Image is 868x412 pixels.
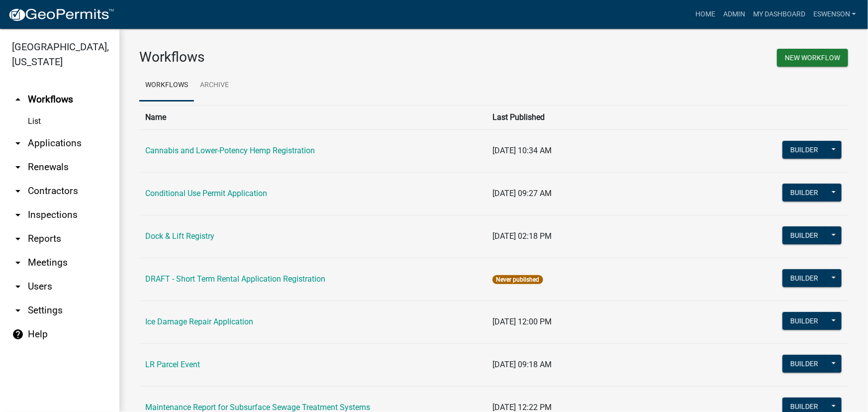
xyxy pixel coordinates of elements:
span: Never published [492,275,543,284]
span: [DATE] 10:34 AM [492,146,552,155]
span: [DATE] 12:22 PM [492,403,552,412]
span: [DATE] 09:18 AM [492,360,552,369]
i: arrow_drop_down [12,305,24,316]
a: Home [691,5,719,24]
button: Builder [782,184,826,202]
button: Builder [782,226,826,244]
i: arrow_drop_down [12,137,24,149]
i: arrow_drop_down [12,257,24,269]
button: Builder [782,269,826,287]
i: arrow_drop_down [12,161,24,173]
i: arrow_drop_up [12,94,24,105]
a: Maintenance Report for Subsurface Sewage Treatment Systems [145,403,370,412]
span: [DATE] 12:00 PM [492,317,552,326]
button: Builder [782,355,826,373]
i: arrow_drop_down [12,209,24,221]
span: [DATE] 02:18 PM [492,231,552,241]
h3: Workflows [139,49,486,66]
a: eswenson [809,5,860,24]
i: arrow_drop_down [12,185,24,197]
i: arrow_drop_down [12,281,24,293]
a: Workflows [139,70,194,102]
a: DRAFT - Short Term Rental Application Registration [145,274,325,284]
th: Last Published [486,105,745,129]
button: New Workflow [777,49,848,67]
a: Archive [194,70,235,102]
a: LR Parcel Event [145,360,200,369]
button: Builder [782,141,826,159]
i: help [12,328,24,340]
a: Cannabis and Lower-Potency Hemp Registration [145,146,315,155]
th: Name [139,105,486,129]
i: arrow_drop_down [12,233,24,245]
button: Builder [782,312,826,330]
span: [DATE] 09:27 AM [492,189,552,198]
a: My Dashboard [749,5,809,24]
a: Admin [719,5,749,24]
a: Ice Damage Repair Application [145,317,253,326]
a: Dock & Lift Registry [145,231,214,241]
a: Conditional Use Permit Application [145,189,267,198]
